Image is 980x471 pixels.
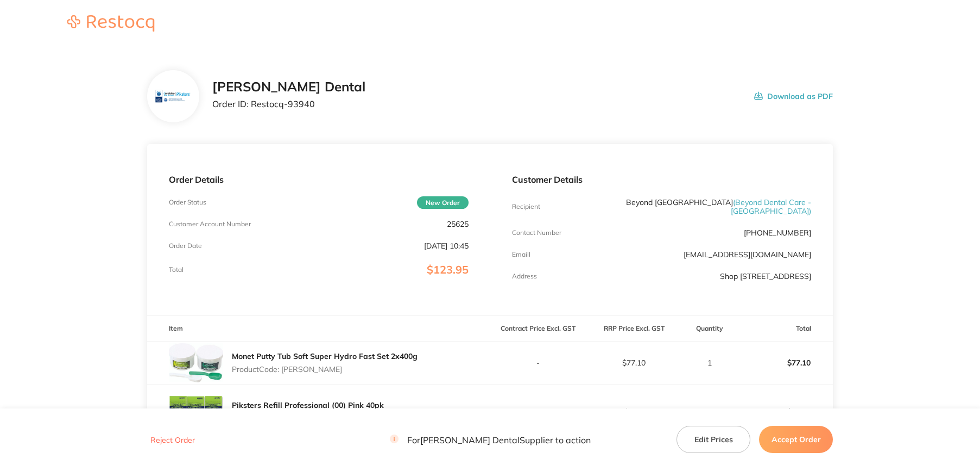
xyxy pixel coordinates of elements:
[169,343,223,383] img: cGc2enJzYw
[682,316,737,342] th: Quantity
[744,228,811,237] p: [PHONE_NUMBER]
[417,196,469,209] span: New Order
[232,351,418,361] a: Monet Putty Tub Soft Super Hydro Fast Set 2x400g
[682,407,736,416] p: 2
[232,400,384,410] a: Piksters Refill Professional (00) Pink 40pk
[512,251,530,258] p: Emaill
[155,79,191,114] img: bnV5aml6aA
[737,399,832,425] p: $11.86
[682,358,736,367] p: 1
[169,220,251,228] p: Customer Account Number
[56,15,165,32] img: Restocq logo
[512,203,540,210] p: Recipient
[586,407,681,416] p: $5.93
[147,435,198,445] button: Reject Order
[611,198,811,215] p: Beyond [GEOGRAPHIC_DATA]
[169,199,206,206] p: Order Status
[232,365,418,374] p: Product Code: [PERSON_NAME]
[169,385,223,439] img: MDM4cm50cg
[512,272,537,280] p: Address
[56,15,165,33] a: Restocq logo
[731,197,811,216] span: ( Beyond Dental Care - [GEOGRAPHIC_DATA] )
[720,272,811,281] p: Shop [STREET_ADDRESS]
[169,266,184,274] p: Total
[684,250,811,259] a: [EMAIL_ADDRESS][DOMAIN_NAME]
[586,316,682,342] th: RRP Price Excl. GST
[490,316,586,342] th: Contract Price Excl. GST
[586,358,681,367] p: $77.10
[676,426,750,453] button: Edit Prices
[390,435,591,445] p: For [PERSON_NAME] Dental Supplier to action
[427,263,469,276] span: $123.95
[737,316,833,342] th: Total
[169,242,202,250] p: Order Date
[147,316,490,342] th: Item
[759,426,833,453] button: Accept Order
[737,350,832,376] p: $77.10
[754,79,833,113] button: Download as PDF
[424,241,469,250] p: [DATE] 10:45
[512,229,561,237] p: Contact Number
[212,99,365,109] p: Order ID: Restocq- 93940
[512,175,812,184] p: Customer Details
[212,79,365,95] h2: [PERSON_NAME] Dental
[491,407,586,416] p: -
[491,358,586,367] p: -
[169,175,469,184] p: Order Details
[447,220,469,228] p: 25625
